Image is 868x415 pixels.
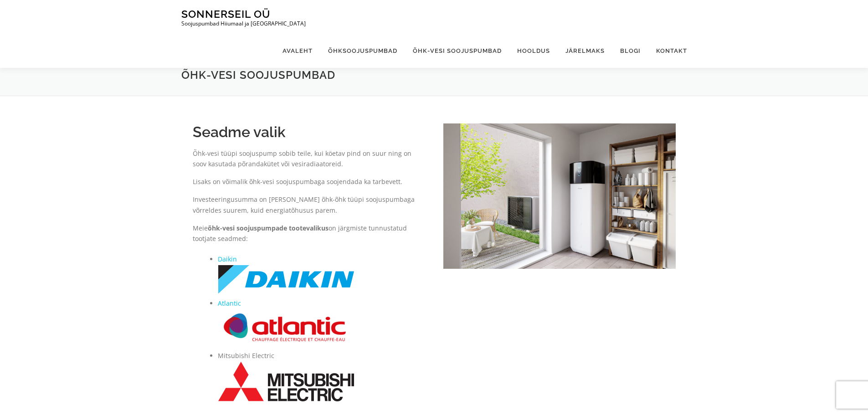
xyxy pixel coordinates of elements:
[218,299,241,307] a: Atlantic
[218,350,425,402] li: Mitsubishi Electric
[193,194,425,216] p: Investeeringusumma on [PERSON_NAME] õhk-õhk tüüpi soojuspumbaga võrreldes suurem, kuid energiatõh...
[275,34,320,68] a: Avaleht
[181,20,306,27] p: Soojuspumbad Hiiumaal ja [GEOGRAPHIC_DATA]
[208,224,329,232] strong: õhk-vesi soojuspumpade tootevalikus
[181,8,270,20] a: Sonnerseil OÜ
[320,34,405,68] a: Õhksoojuspumbad
[193,148,425,170] p: Õhk-vesi tüüpi soojuspump sobib teile, kui köetav pind on suur ning on soov kasutada põrandakütet...
[443,123,676,269] img: Daikin-Altherma-heat-pump-Image-Dailkin
[193,176,425,187] p: Lisaks on võimalik õhk-vesi soojuspumbaga soojendada ka tarbevett.
[648,34,687,68] a: Kontakt
[612,34,648,68] a: Blogi
[405,34,509,68] a: Õhk-vesi soojuspumbad
[193,123,425,141] h2: Seadme valik
[181,68,687,82] h1: Õhk-vesi soojuspumbad
[193,223,425,245] p: Meie on järgmiste tunnustatud tootjate seadmed:
[218,255,237,263] a: Daikin
[509,34,558,68] a: Hooldus
[558,34,612,68] a: Järelmaks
